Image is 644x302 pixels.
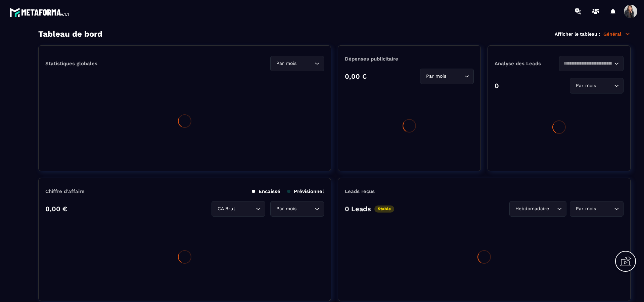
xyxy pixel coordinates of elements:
input: Search for option [298,205,313,213]
p: Statistiques globales [45,61,97,67]
p: 0 [495,82,499,90]
span: Hebdomadaire [514,205,550,213]
div: Search for option [270,201,324,217]
span: Par mois [275,205,298,213]
div: Search for option [570,78,624,93]
p: Dépenses publicitaire [345,56,474,62]
span: Par mois [574,82,597,89]
p: Stable [374,205,394,213]
p: Général [603,31,631,37]
span: Par mois [574,205,597,213]
span: CA Brut [216,205,237,213]
input: Search for option [563,60,612,67]
p: 0,00 € [45,205,67,213]
input: Search for option [237,205,254,213]
div: Search for option [509,201,566,217]
p: Prévisionnel [287,188,324,194]
input: Search for option [298,60,313,67]
div: Search for option [570,201,624,217]
p: Chiffre d’affaire [45,188,85,194]
p: 0,00 € [345,72,367,80]
div: Search for option [212,201,265,217]
p: Afficher le tableau : [555,31,600,37]
p: Encaissé [252,188,280,194]
div: Search for option [559,56,624,71]
img: logo [9,6,70,18]
p: Analyse des Leads [495,61,559,67]
div: Search for option [270,56,324,71]
input: Search for option [550,205,555,213]
span: Par mois [424,73,448,80]
input: Search for option [448,73,463,80]
p: 0 Leads [345,205,371,213]
h3: Tableau de bord [38,29,102,39]
div: Search for option [420,69,474,84]
p: Leads reçus [345,188,375,194]
input: Search for option [597,82,612,89]
span: Par mois [275,60,298,67]
input: Search for option [597,205,612,213]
